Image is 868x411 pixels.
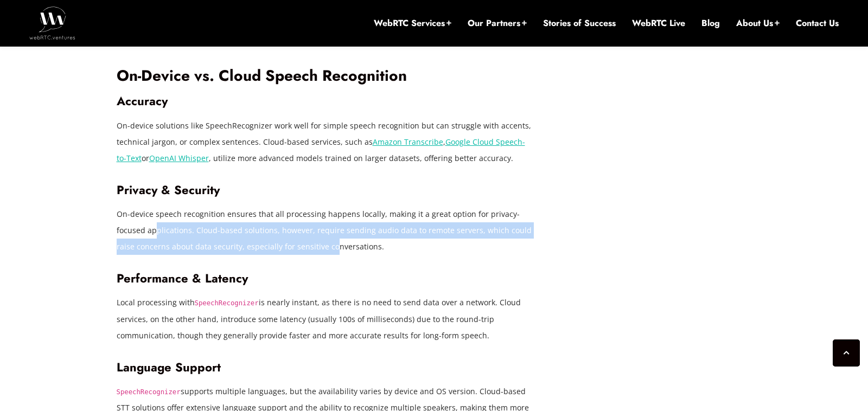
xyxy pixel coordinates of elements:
h3: Language Support [117,360,534,375]
p: On-device solutions like SpeechRecognizer work well for simple speech recognition but can struggl... [117,118,534,166]
a: About Us [736,17,780,29]
p: Local processing with is nearly instant, as there is no need to send data over a network. Cloud s... [117,294,534,343]
a: WebRTC Services [374,17,451,29]
h3: Performance & Latency [117,271,534,286]
code: SpeechRecognizer [195,299,259,307]
a: Amazon Transcribe [373,137,443,147]
h2: On-Device vs. Cloud Speech Recognition [117,67,534,86]
a: WebRTC Live [632,17,685,29]
a: Contact Us [796,17,839,29]
a: OpenAI Whisper [149,153,209,163]
img: WebRTC.ventures [29,7,75,39]
code: SpeechRecognizer [117,388,181,396]
a: Google Cloud Speech-to-Text [117,137,525,163]
a: Our Partners [468,17,527,29]
a: Stories of Success [543,17,616,29]
p: On-device speech recognition ensures that all processing happens locally, making it a great optio... [117,206,534,255]
a: Blog [701,17,720,29]
h3: Accuracy [117,94,534,108]
h3: Privacy & Security [117,183,534,197]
